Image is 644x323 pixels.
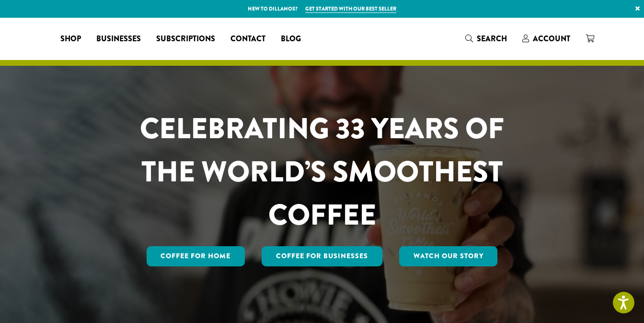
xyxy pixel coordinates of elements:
span: Account [533,33,570,44]
span: Blog [281,33,301,45]
span: Search [477,33,507,44]
a: Search [458,31,515,47]
h1: CELEBRATING 33 YEARS OF THE WORLD’S SMOOTHEST COFFEE [112,107,532,237]
span: Businesses [96,33,141,45]
a: Shop [53,31,89,47]
a: Coffee For Businesses [262,246,382,266]
a: Get started with our best seller [305,5,396,13]
a: Coffee for Home [147,246,245,266]
span: Contact [230,33,265,45]
span: Subscriptions [156,33,215,45]
span: Shop [60,33,81,45]
a: Watch Our Story [399,246,498,266]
